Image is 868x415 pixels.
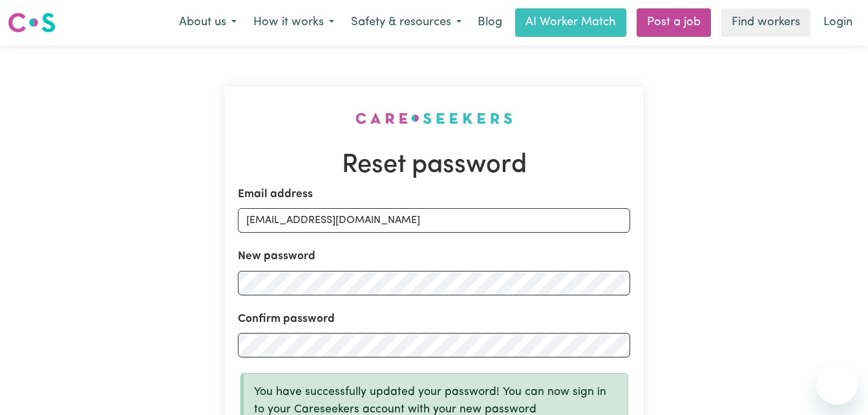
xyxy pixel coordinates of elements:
label: Email address [238,186,313,203]
button: About us [171,9,245,36]
button: Safety & resources [343,9,470,36]
a: Login [816,8,860,37]
a: Blog [470,8,510,37]
label: New password [238,248,315,265]
h1: Reset password [238,150,631,181]
label: Confirm password [238,311,335,328]
a: Post a job [637,8,711,37]
a: Find workers [721,8,810,37]
img: Careseekers logo [8,11,56,34]
a: Careseekers logo [8,8,56,37]
iframe: Button to launch messaging window [816,363,858,405]
button: How it works [245,9,343,36]
a: AI Worker Match [515,8,626,37]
